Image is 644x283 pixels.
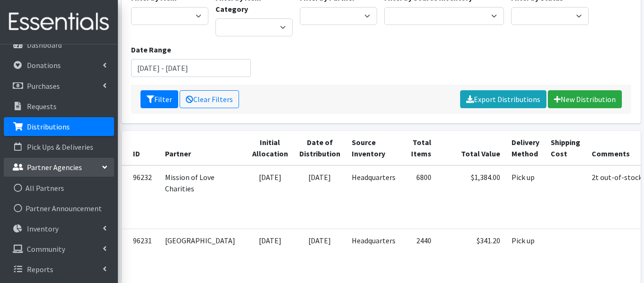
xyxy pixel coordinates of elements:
[159,165,247,229] td: Mission of Love Charities
[4,199,114,218] a: Partner Announcement
[122,165,159,229] td: 96232
[27,244,65,254] p: Community
[131,59,251,77] input: January 1, 2011 - December 31, 2011
[437,165,506,229] td: $1,384.00
[545,131,586,165] th: Shipping Cost
[401,165,437,229] td: 6800
[27,60,61,70] p: Donations
[4,158,114,177] a: Partner Agencies
[346,165,401,229] td: Headquarters
[27,224,58,233] p: Inventory
[27,81,60,91] p: Purchases
[4,35,114,54] a: Dashboard
[4,97,114,116] a: Requests
[131,44,171,55] label: Date Range
[27,265,53,274] p: Reports
[180,90,239,108] a: Clear Filters
[437,131,506,165] th: Total Value
[506,131,545,165] th: Delivery Method
[4,77,114,95] a: Purchases
[122,131,159,165] th: ID
[506,165,545,229] td: Pick up
[294,131,346,165] th: Date of Distribution
[247,165,294,229] td: [DATE]
[4,6,114,38] img: HumanEssentials
[4,117,114,136] a: Distributions
[27,163,82,172] p: Partner Agencies
[159,131,247,165] th: Partner
[548,90,622,108] a: New Distribution
[4,260,114,279] a: Reports
[27,102,57,111] p: Requests
[4,137,114,156] a: Pick Ups & Deliveries
[4,179,114,197] a: All Partners
[4,240,114,258] a: Community
[401,131,437,165] th: Total Items
[4,56,114,75] a: Donations
[27,40,62,50] p: Dashboard
[247,131,294,165] th: Initial Allocation
[346,131,401,165] th: Source Inventory
[140,90,178,108] button: Filter
[27,122,70,131] p: Distributions
[4,219,114,238] a: Inventory
[27,142,93,152] p: Pick Ups & Deliveries
[294,165,346,229] td: [DATE]
[460,90,546,108] a: Export Distributions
